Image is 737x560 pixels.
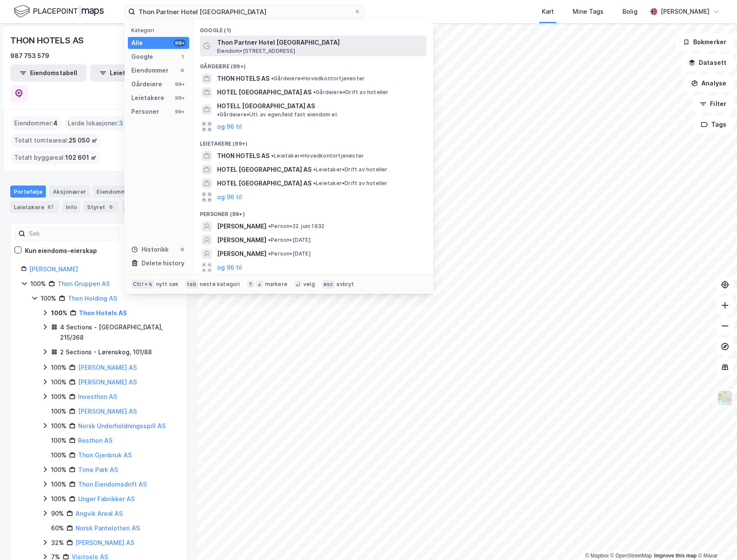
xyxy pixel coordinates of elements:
span: • [271,152,274,159]
div: Totalt tomteareal : [11,134,101,147]
div: Aksjonærer [49,186,90,198]
div: 99+ [174,81,186,88]
button: Bokmerker [676,33,734,51]
span: • [313,89,316,95]
span: Leietaker • Drift av hoteller [313,166,388,173]
span: THON HOTELS AS [217,151,269,161]
div: Kart [542,6,554,17]
span: Leietaker • Hovedkontortjenester [271,152,364,159]
span: Person • [DATE] [268,250,311,257]
div: Portefølje [10,186,46,198]
button: Filter [692,95,734,113]
span: Gårdeiere • Hovedkontortjenester [271,75,365,82]
div: 100% [41,293,56,304]
div: 100% [51,308,67,318]
a: Investhon AS [78,393,117,400]
a: Angvik Areal AS [76,510,123,517]
button: og 96 til [217,122,242,132]
span: • [268,223,271,229]
span: HOTEL [GEOGRAPHIC_DATA] AS [217,87,311,97]
span: • [268,250,271,257]
div: tab [185,280,198,289]
a: [PERSON_NAME] AS [78,364,137,371]
div: Eiendommer [93,186,146,198]
span: 25 050 ㎡ [69,135,97,146]
a: Time Park AS [78,466,118,473]
div: 100% [51,435,66,446]
span: HOTELL [GEOGRAPHIC_DATA] AS [217,101,315,111]
div: Leietakere [131,93,164,103]
div: 32% [51,538,64,548]
div: Styret [84,201,119,213]
div: 0 [179,67,186,74]
div: 100% [51,450,66,460]
div: Kun eiendoms-eierskap [25,246,97,256]
span: HOTEL [GEOGRAPHIC_DATA] AS [217,164,311,175]
img: Z [717,390,733,406]
span: Person • 22. juni 1932 [268,223,324,230]
div: Totalt byggareal : [11,151,100,164]
button: Tags [694,116,734,133]
a: [PERSON_NAME] [29,265,78,273]
div: velg [303,281,315,288]
div: 60% [51,523,64,533]
button: Analyse [684,75,734,92]
div: Gårdeiere (99+) [193,56,433,72]
div: Info [62,201,80,213]
a: [PERSON_NAME] AS [78,378,137,386]
div: 99+ [174,40,186,46]
span: 3 [119,118,123,128]
div: Historikk [131,244,169,255]
div: 100% [51,377,66,387]
div: Bolig [622,6,637,17]
span: • [271,75,274,82]
span: • [268,237,271,243]
a: Thon Gruppen AS [57,280,110,287]
span: 4 [53,118,57,128]
div: Leietakere [10,201,59,213]
div: 6 [107,203,115,211]
div: markere [265,281,287,288]
span: Thon Partner Hotel [GEOGRAPHIC_DATA] [217,37,423,48]
a: [PERSON_NAME] AS [78,408,137,415]
div: 90% [51,508,64,519]
a: Thon Holding AS [68,295,117,302]
span: • [217,111,220,118]
span: Eiendom • [STREET_ADDRESS] [217,48,295,55]
div: 100% [51,421,66,431]
div: Transaksjoner [122,201,182,213]
div: [PERSON_NAME] [661,6,710,17]
div: THON HOTELS AS [10,33,85,47]
div: Ctrl + k [131,280,154,289]
a: Resthon AS [78,437,112,444]
button: Datasett [681,54,734,71]
input: Søk [25,227,119,240]
div: Google [131,52,153,62]
iframe: Chat Widget [694,519,737,560]
span: HOTEL [GEOGRAPHIC_DATA] AS [217,178,311,189]
div: 4 Sections - [GEOGRAPHIC_DATA], 215/368 [60,322,176,343]
div: 100% [51,479,66,490]
div: Eiendommer : [11,116,61,130]
a: Thon Hotels AS [79,309,127,317]
button: Eiendomstabell [10,64,87,82]
div: Google (1) [193,20,433,36]
a: Thon Eiendomsdrift AS [78,481,147,488]
div: 99+ [174,94,186,101]
div: Personer (99+) [193,204,433,219]
div: 2 Sections - Lørenskog, 101/88 [60,347,152,357]
div: avbryt [336,281,354,288]
a: OpenStreetMap [610,553,652,559]
div: 0 [179,246,186,253]
div: Kontrollprogram for chat [694,519,737,560]
input: Søk på adresse, matrikkel, gårdeiere, leietakere eller personer [135,5,354,18]
span: Person • [DATE] [268,237,311,243]
a: Mapbox [585,553,609,559]
span: Gårdeiere • Utl. av egen/leid fast eiendom el. [217,111,338,118]
button: og 96 til [217,192,242,202]
div: 987 753 579 [10,51,49,61]
div: Eiendommer [131,65,169,76]
span: Gårdeiere • Drift av hoteller [313,89,389,96]
span: • [313,180,316,186]
a: Improve this map [654,553,697,559]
